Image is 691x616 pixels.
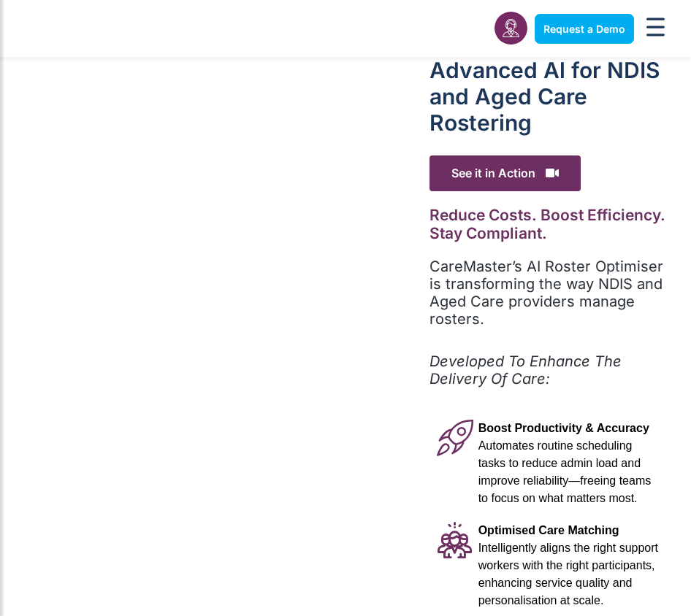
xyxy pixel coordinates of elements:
[22,18,124,40] img: CareMaster Logo
[430,258,669,328] p: CareMaster’s AI Roster Optimiser is transforming the way NDIS and Aged Care providers manage rost...
[535,14,634,44] a: Request a Demo
[430,57,669,136] h1: Advanced Al for NDIS and Aged Care Rostering
[478,439,652,504] span: Automates routine scheduling tasks to reduce admin load and improve reliability—freeing teams to ...
[478,524,619,536] span: Optimised Care Matching
[478,542,658,607] span: Intelligently aligns the right support workers with the right participants, enhancing service qua...
[430,155,581,191] span: See it in Action
[543,23,625,35] span: Request a Demo
[430,206,669,242] h2: Reduce Costs. Boost Efficiency. Stay Compliant.
[641,13,669,45] div: Menu Toggle
[478,422,649,434] span: Boost Productivity & Accuracy
[430,353,622,388] em: Developed To Enhance The Delivery Of Care:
